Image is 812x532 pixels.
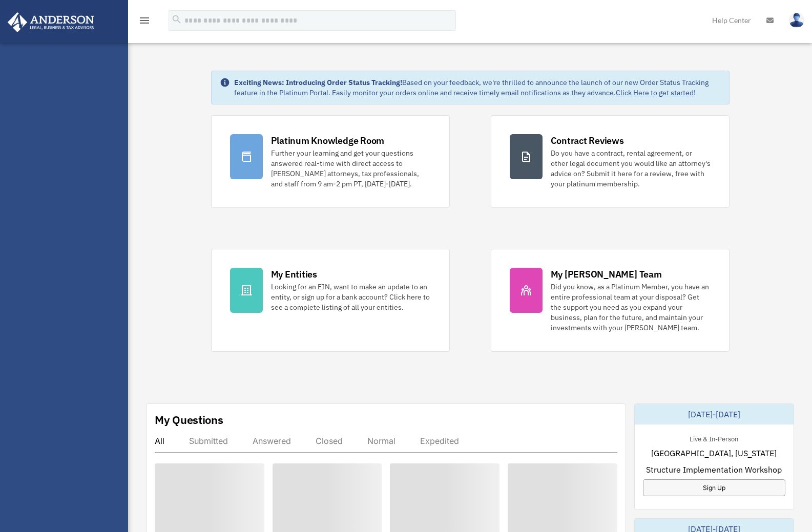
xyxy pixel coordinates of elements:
[211,115,450,208] a: Platinum Knowledge Room Further your learning and get your questions answered real-time with dire...
[271,282,431,312] div: Looking for an EIN, want to make an update to an entity, or sign up for a bank account? Click her...
[138,14,151,27] i: menu
[211,249,450,352] a: My Entities Looking for an EIN, want to make an update to an entity, or sign up for a bank accoun...
[316,436,343,446] div: Closed
[253,436,291,446] div: Answered
[234,77,721,98] div: Based on your feedback, we're thrilled to announce the launch of our new Order Status Tracking fe...
[155,436,164,446] div: All
[420,436,459,446] div: Expedited
[5,12,97,32] img: Anderson Advisors Platinum Portal
[189,436,228,446] div: Submitted
[616,88,696,97] a: Click Here to get started!
[491,249,730,352] a: My [PERSON_NAME] Team Did you know, as a Platinum Member, you have an entire professional team at...
[171,14,182,25] i: search
[651,447,777,459] span: [GEOGRAPHIC_DATA], [US_STATE]
[367,436,395,446] div: Normal
[551,268,662,281] div: My [PERSON_NAME] Team
[271,268,317,281] div: My Entities
[643,479,785,496] a: Sign Up
[138,18,151,27] a: menu
[491,115,730,208] a: Contract Reviews Do you have a contract, rental agreement, or other legal document you would like...
[234,78,402,87] strong: Exciting News: Introducing Order Status Tracking!
[155,412,223,428] div: My Questions
[681,433,746,443] div: Live & In-Person
[271,134,385,147] div: Platinum Knowledge Room
[789,13,804,28] img: User Pic
[646,463,782,476] span: Structure Implementation Workshop
[551,282,711,333] div: Did you know, as a Platinum Member, you have an entire professional team at your disposal? Get th...
[635,404,794,424] div: [DATE]-[DATE]
[551,134,624,147] div: Contract Reviews
[551,148,711,189] div: Do you have a contract, rental agreement, or other legal document you would like an attorney's ad...
[271,148,431,189] div: Further your learning and get your questions answered real-time with direct access to [PERSON_NAM...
